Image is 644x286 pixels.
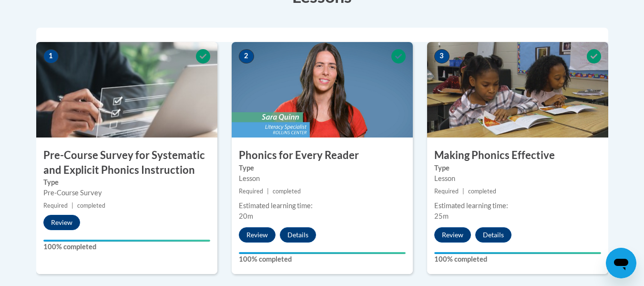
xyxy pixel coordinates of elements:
[36,42,217,138] img: Course Image
[427,148,608,163] h3: Making Phonics Effective
[232,42,413,138] img: Course Image
[43,177,210,188] label: Type
[239,212,253,220] span: 20m
[434,212,449,220] span: 25m
[434,252,601,254] div: Your progress
[43,202,68,209] span: Required
[462,188,464,195] span: |
[434,49,450,64] span: 3
[239,252,406,254] div: Your progress
[232,148,413,163] h3: Phonics for Every Reader
[239,201,406,211] div: Estimated learning time:
[43,49,59,64] span: 1
[43,215,80,230] button: Review
[273,188,301,195] span: completed
[239,227,276,243] button: Review
[434,173,601,184] div: Lesson
[434,254,601,265] label: 100% completed
[239,188,263,195] span: Required
[427,42,608,138] img: Course Image
[36,148,217,178] h3: Pre-Course Survey for Systematic and Explicit Phonics Instruction
[43,240,210,242] div: Your progress
[239,173,406,184] div: Lesson
[434,227,471,243] button: Review
[77,202,105,209] span: completed
[434,201,601,211] div: Estimated learning time:
[468,188,496,195] span: completed
[43,242,210,252] label: 100% completed
[434,163,601,173] label: Type
[267,188,269,195] span: |
[239,163,406,173] label: Type
[606,248,636,278] iframe: Button to launch messaging window
[239,49,254,64] span: 2
[280,227,316,243] button: Details
[239,254,406,265] label: 100% completed
[434,188,459,195] span: Required
[72,202,73,209] span: |
[43,188,210,198] div: Pre-Course Survey
[475,227,511,243] button: Details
